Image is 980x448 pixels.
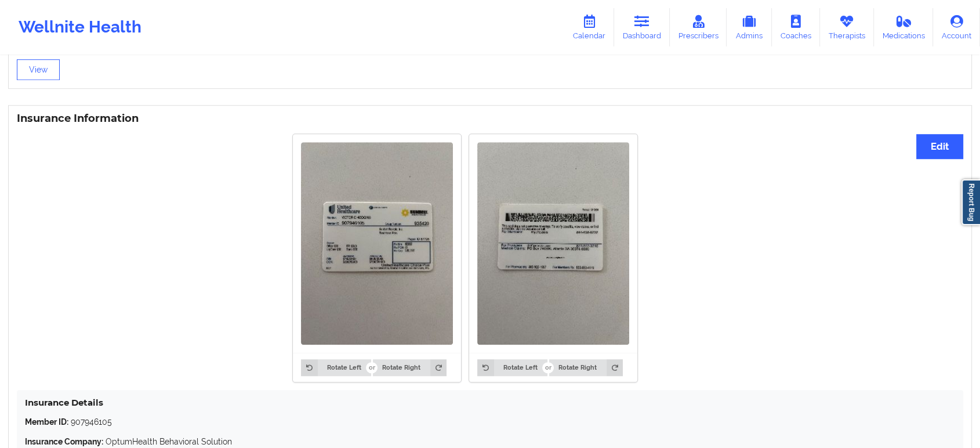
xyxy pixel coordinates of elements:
button: Rotate Right [549,359,623,375]
button: Rotate Left [477,359,547,375]
button: Rotate Left [301,359,371,375]
strong: Member ID: [25,417,68,427]
p: OptumHealth Behavioral Solution [25,436,955,447]
h4: Insurance Details [25,397,955,408]
a: Dashboard [614,8,670,46]
img: Victor Hodgins [477,142,629,345]
a: Medications [874,8,934,46]
a: Calendar [564,8,614,46]
a: Admins [727,8,772,46]
a: Account [933,8,980,46]
img: Victor Hodgins [301,142,453,345]
strong: Insurance Company: [25,437,103,446]
button: Edit [916,134,963,159]
a: Therapists [820,8,874,46]
h3: Insurance Information [17,112,963,125]
a: Report Bug [961,179,980,225]
button: View [17,59,60,80]
button: Rotate Right [373,359,447,375]
a: Prescribers [670,8,727,46]
p: 907946105 [25,416,955,428]
a: Coaches [772,8,820,46]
